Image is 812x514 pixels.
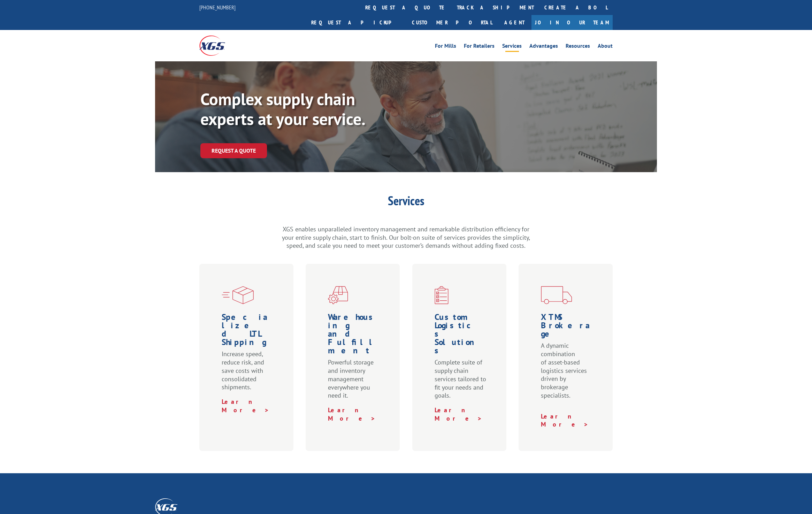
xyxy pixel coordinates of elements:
a: Resources [566,43,590,51]
a: Request a Quote [200,143,267,158]
a: About [598,43,613,51]
a: Learn More > [541,412,589,429]
a: Join Our Team [531,15,613,30]
a: Learn More > [328,406,376,422]
img: xgs-icon-custom-logistics-solutions-red [435,286,449,304]
a: [PHONE_NUMBER] [199,4,236,11]
a: Learn More > [435,406,482,422]
h1: Warehousing and Fulfillment [328,313,380,358]
p: XGS enables unparalleled inventory management and remarkable distribution efficiency for your ent... [281,225,531,250]
p: Increase speed, reduce risk, and save costs with consolidated shipments. [222,350,274,398]
a: For Retailers [464,43,495,51]
h1: XTMS Brokerage [541,313,593,342]
img: xgs-icon-specialized-ltl-red [222,286,254,304]
p: A dynamic combination of asset-based logistics services driven by brokerage specialists. [541,342,593,406]
a: For Mills [435,43,456,51]
p: Complex supply chain experts at your service. [200,89,409,129]
img: xgs-icon-warehouseing-cutting-fulfillment-red [328,286,348,304]
a: Advantages [529,43,558,51]
img: xgs-icon-transportation-forms-red [541,286,572,304]
a: Customer Portal [407,15,497,30]
p: Complete suite of supply chain services tailored to fit your needs and goals. [435,358,487,406]
h1: Custom Logistics Solutions [435,313,487,358]
p: Powerful storage and inventory management everywhere you need it. [328,358,380,406]
h1: Services [281,194,531,210]
a: Agent [497,15,531,30]
a: Request a pickup [306,15,407,30]
a: Learn More > [222,398,269,414]
a: Services [502,43,522,51]
h1: Specialized LTL Shipping [222,313,274,350]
